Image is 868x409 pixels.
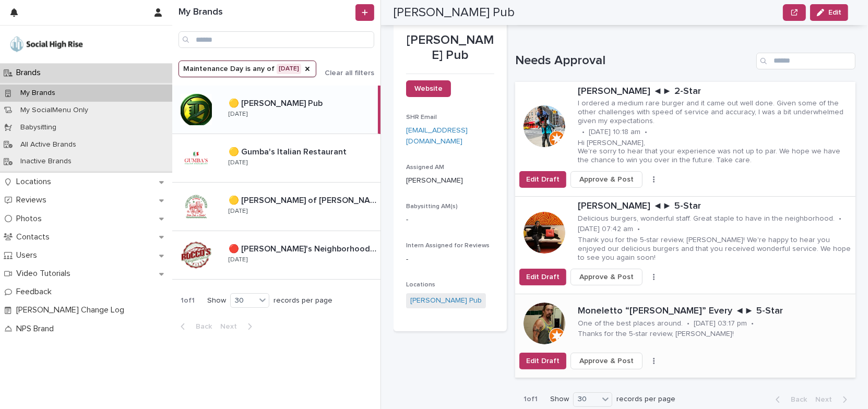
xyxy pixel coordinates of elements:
h1: My Brands [179,7,353,18]
a: Website [406,80,451,97]
p: One of the best places around. [578,319,683,328]
p: [DATE] [229,256,247,263]
button: Clear all filters [316,69,374,77]
input: Search [756,53,855,69]
a: Moneletto “[PERSON_NAME]” Every ◄► 5-StarOne of the best places around.•[DATE] 03:17 pm•Thanks fo... [515,294,855,378]
span: Website [414,85,443,92]
p: Babysitting [12,123,65,132]
p: Inactive Brands [12,157,80,166]
button: Edit [810,4,848,21]
p: Hi [PERSON_NAME], We're sorry to hear that your experience was not up to par. We hope we have the... [578,139,851,165]
span: Babysitting AM(s) [406,203,458,210]
a: [EMAIL_ADDRESS][DOMAIN_NAME] [406,127,468,145]
p: - [406,254,494,265]
p: 🔴 [PERSON_NAME]'s Neighborhood Pizza [229,242,378,254]
p: 🟡 Gumba's Italian Restaurant [229,145,349,157]
button: Back [172,322,216,331]
button: Approve & Post [570,269,643,285]
p: Reviews [12,195,55,205]
span: Approve & Post [579,272,634,282]
p: • [637,225,640,234]
span: Next [220,323,243,330]
span: Approve & Post [579,356,634,366]
p: All Active Brands [12,140,85,149]
p: records per page [616,395,675,404]
p: 🟡 [PERSON_NAME] of [PERSON_NAME] [229,194,378,206]
a: [PERSON_NAME] ◄► 2-StarI ordered a medium rare burger and it came out well done. Given some of th... [515,82,855,197]
span: Clear all filters [325,69,374,77]
p: [PERSON_NAME] Change Log [12,305,133,315]
a: 🟡 [PERSON_NAME] Pub🟡 [PERSON_NAME] Pub [DATE] [172,86,381,134]
p: [DATE] [229,159,247,166]
p: Delicious burgers, wonderful staff. Great staple to have in the neighborhood. [578,214,835,223]
p: [PERSON_NAME] Pub [406,33,494,63]
p: Thank you for the 5-star review, [PERSON_NAME]! We're happy to hear you enjoyed our delicious bur... [578,236,851,262]
p: [DATE] [229,111,247,118]
button: Edit Draft [519,353,566,369]
p: Contacts [12,232,58,242]
button: Next [811,395,855,404]
p: Video Tutorials [12,269,79,279]
p: [DATE] 07:42 am [578,225,633,234]
p: [DATE] [229,208,247,215]
p: 🟡 [PERSON_NAME] Pub [229,97,325,109]
span: Approve & Post [579,174,634,185]
p: NPS Brand [12,324,62,334]
p: My SocialMenu Only [12,106,97,115]
a: 🔴 [PERSON_NAME]'s Neighborhood Pizza🔴 [PERSON_NAME]'s Neighborhood Pizza [DATE] [172,231,381,280]
span: Locations [406,282,435,288]
p: Feedback [12,287,60,297]
a: 🟡 [PERSON_NAME] of [PERSON_NAME]🟡 [PERSON_NAME] of [PERSON_NAME] [DATE] [172,183,381,231]
button: Edit Draft [519,269,566,285]
p: Locations [12,177,60,187]
div: 30 [574,394,599,405]
button: Next [216,322,260,331]
p: [PERSON_NAME] ◄► 5-Star [578,201,851,212]
p: Users [12,250,45,260]
img: o5DnuTxEQV6sW9jFYBBf [8,34,85,55]
p: • [582,128,585,137]
div: 30 [231,295,256,306]
p: [DATE] 03:17 pm [694,319,747,328]
button: Approve & Post [570,171,643,188]
span: Intern Assigned for Reviews [406,243,490,249]
p: Brands [12,68,49,78]
a: [PERSON_NAME] Pub [410,295,482,306]
button: Edit Draft [519,171,566,188]
p: Moneletto “[PERSON_NAME]” Every ◄► 5-Star [578,306,851,317]
a: 🟡 Gumba's Italian Restaurant🟡 Gumba's Italian Restaurant [DATE] [172,134,381,183]
p: [PERSON_NAME] [406,175,494,186]
p: • [687,319,689,328]
p: • [839,214,841,223]
h1: Needs Approval [515,53,752,68]
span: Edit Draft [526,356,560,366]
span: Edit Draft [526,272,560,282]
p: [DATE] 10:18 am [589,128,640,137]
span: Edit Draft [526,174,560,185]
p: records per page [274,296,332,305]
p: I ordered a medium rare burger and it came out well done. Given some of the other challenges with... [578,99,851,125]
p: Thanks for the 5-star review, [PERSON_NAME]! [578,330,734,339]
p: • [645,128,647,137]
p: - [406,214,494,225]
p: • [751,319,754,328]
p: 1 of 1 [172,288,203,314]
span: Next [815,396,838,403]
p: My Brands [12,89,64,98]
button: Back [767,395,811,404]
span: SHR Email [406,114,437,121]
span: Back [189,323,212,330]
h2: [PERSON_NAME] Pub [394,5,515,20]
button: Approve & Post [570,353,643,369]
input: Search [179,31,374,48]
span: Edit [828,9,841,16]
span: Back [784,396,807,403]
button: Maintenance Day [179,61,316,77]
span: Assigned AM [406,164,444,171]
p: Photos [12,214,50,224]
p: Show [207,296,226,305]
a: [PERSON_NAME] ◄► 5-StarDelicious burgers, wonderful staff. Great staple to have in the neighborho... [515,197,855,294]
p: [PERSON_NAME] ◄► 2-Star [578,86,851,98]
